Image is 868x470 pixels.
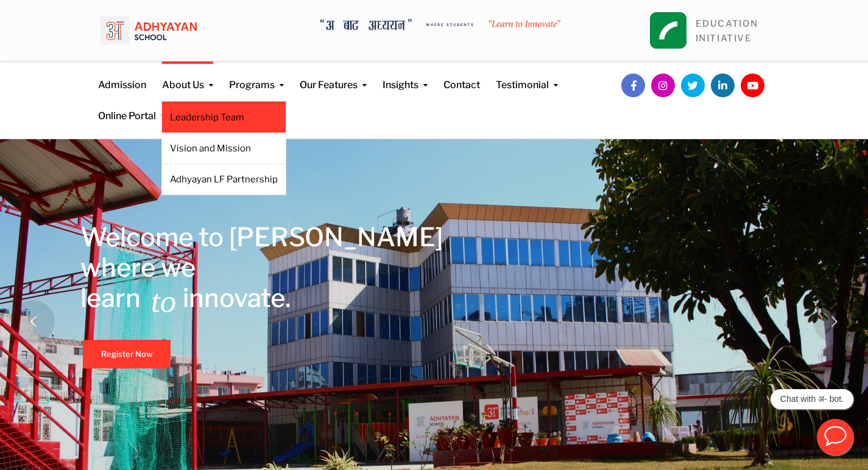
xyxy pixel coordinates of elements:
a: Leadership Team [170,111,278,124]
a: Insights [383,61,428,92]
a: Admission [98,61,146,92]
a: Vision and Mission [170,142,278,155]
a: EDUCATIONINITIATIVE [696,18,758,44]
a: About Us [162,61,213,92]
a: Register Now [83,340,171,368]
rs-layer: innovate. [183,283,291,313]
img: logo [101,9,197,52]
a: Online Portal [98,92,165,123]
img: square_leapfrog [650,12,686,49]
rs-layer: to [151,286,176,316]
a: Contact [443,61,480,92]
rs-layer: Welcome to [PERSON_NAME] where we learn [80,222,443,313]
a: Our Features [300,61,367,92]
p: Chat with अ- bot. [780,394,844,404]
a: Adhyayan LF Partnership [170,173,278,186]
img: A Bata Adhyayan where students learn to Innovate [320,19,560,30]
a: Testimonial [496,61,558,92]
a: Programs [229,61,284,92]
